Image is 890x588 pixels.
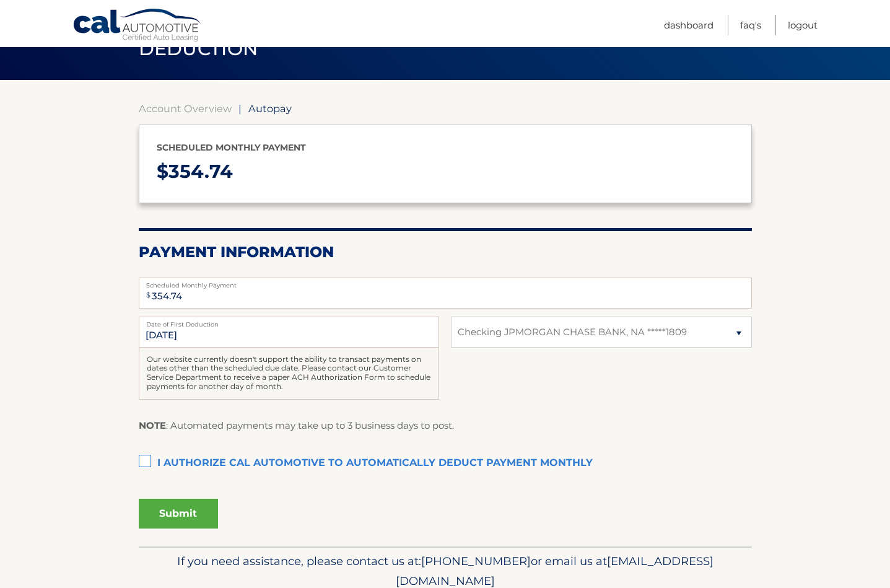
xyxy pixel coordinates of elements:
a: Cal Automotive [72,8,203,44]
input: Payment Date [139,317,439,348]
label: Date of First Deduction [139,317,439,327]
h2: Payment Information [139,243,752,261]
a: FAQ's [740,15,761,35]
label: Scheduled Monthly Payment [139,278,752,287]
button: Submit [139,499,218,529]
span: 354.74 [168,160,233,183]
span: Autopay [248,102,292,115]
strong: NOTE [139,419,166,431]
a: Account Overview [139,102,232,115]
span: [PHONE_NUMBER] [421,554,531,568]
p: : Automated payments may take up to 3 business days to post. [139,418,454,434]
a: Logout [788,15,818,35]
span: | [238,102,242,115]
div: Our website currently doesn't support the ability to transact payments on dates other than the sc... [139,348,439,400]
label: I authorize cal automotive to automatically deduct payment monthly [139,451,752,476]
span: $ [142,281,154,309]
p: $ [157,156,734,188]
a: Dashboard [664,15,713,35]
input: Payment Amount [139,278,752,309]
p: Scheduled monthly payment [157,140,734,156]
